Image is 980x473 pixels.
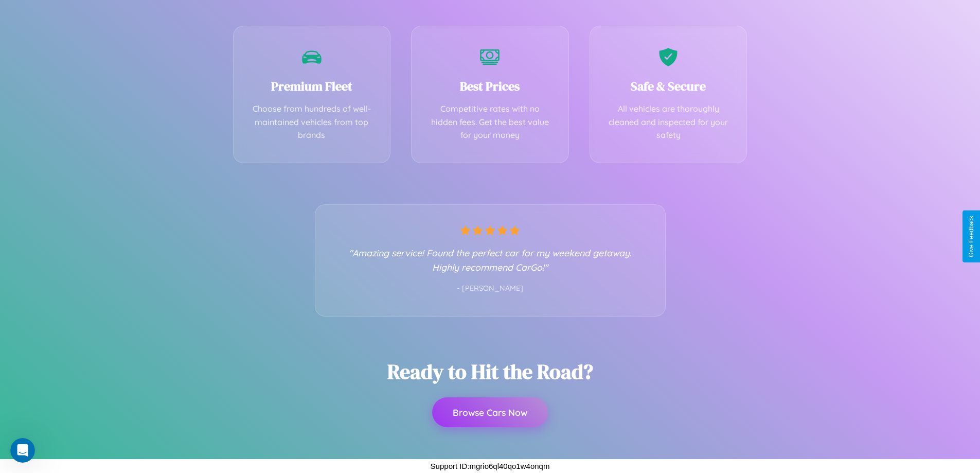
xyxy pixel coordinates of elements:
[432,397,548,427] button: Browse Cars Now
[387,358,593,386] h2: Ready to Hit the Road?
[605,78,732,95] h3: Safe & Secure
[10,438,35,463] iframe: Intercom live chat
[968,216,975,257] div: Give Feedback
[427,102,553,142] p: Competitive rates with no hidden fees. Get the best value for your money
[336,246,645,274] p: "Amazing service! Found the perfect car for my weekend getaway. Highly recommend CarGo!"
[605,102,732,142] p: All vehicles are thoroughly cleaned and inspected for your safety
[336,282,645,295] p: - [PERSON_NAME]
[249,78,375,95] h3: Premium Fleet
[431,459,550,473] p: Support ID: mgrio6ql40qo1w4onqm
[427,78,553,95] h3: Best Prices
[249,102,375,142] p: Choose from hundreds of well-maintained vehicles from top brands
